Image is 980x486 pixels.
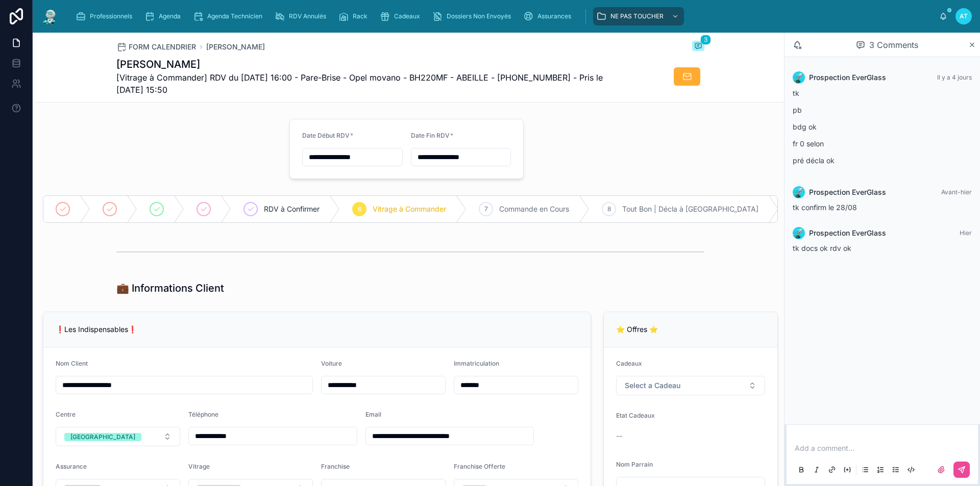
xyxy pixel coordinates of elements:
[616,325,658,334] span: ⭐ Offres ⭐
[70,433,135,441] div: [GEOGRAPHIC_DATA]
[537,12,571,20] span: Assurances
[335,7,375,25] a: Rack
[793,138,972,149] p: fr 0 selon
[90,12,132,20] span: Professionnels
[67,5,939,28] div: scrollable content
[129,42,196,52] span: FORM CALENDRIER
[159,12,181,20] span: Agenda
[793,88,972,98] p: tk
[429,7,518,25] a: Dossiers Non Envoyés
[960,12,968,20] span: AT
[793,105,972,115] p: pb
[72,7,139,25] a: Professionnels
[207,12,262,20] span: Agenda Technicien
[793,244,851,252] span: tk docs ok rdv ok
[365,411,381,418] span: Email
[499,204,569,214] span: Commande en Cours
[692,41,704,53] button: 3
[56,411,76,418] span: Centre
[809,187,886,197] span: Prospection EverGlass
[116,281,224,295] h1: 💼 Informations Client
[411,132,450,139] span: Date Fin RDV
[454,463,505,470] span: Franchise Offerte
[190,7,269,25] a: Agenda Technicien
[41,8,59,24] img: App logo
[116,71,628,96] span: [Vitrage à Commander] RDV du [DATE] 16:00 - Pare-Brise - Opel movano - BH220MF - ABEILLE - [PHONE...
[616,360,642,367] span: Cadeaux
[394,12,420,20] span: Cadeaux
[289,12,326,20] span: RDV Annulés
[700,35,711,45] span: 3
[869,39,918,51] span: 3 Comments
[616,412,655,419] span: Etat Cadeaux
[616,431,622,441] span: --
[607,205,611,213] span: 8
[373,204,446,214] span: Vitrage à Commander
[793,121,972,132] p: bdg ok
[793,203,857,212] span: tk confirm le 28/08
[793,155,972,166] p: pré décla ok
[454,360,499,367] span: Immatriculation
[206,42,265,52] a: [PERSON_NAME]
[616,376,765,395] button: Select Button
[622,204,758,214] span: Tout Bon | Décla à [GEOGRAPHIC_DATA]
[520,7,578,25] a: Assurances
[809,228,886,238] span: Prospection EverGlass
[56,463,87,470] span: Assurance
[56,427,180,446] button: Select Button
[616,461,653,468] span: Nom Parrain
[188,463,210,470] span: Vitrage
[272,7,333,25] a: RDV Annulés
[484,205,488,213] span: 7
[264,204,320,214] span: RDV à Confirmer
[321,360,342,367] span: Voiture
[56,325,137,334] span: ❗Les Indispensables❗
[353,12,367,20] span: Rack
[447,12,511,20] span: Dossiers Non Envoyés
[116,57,628,71] h1: [PERSON_NAME]
[302,132,350,139] span: Date Début RDV
[321,463,350,470] span: Franchise
[960,229,972,237] span: Hier
[610,12,664,20] span: NE PAS TOUCHER
[593,7,684,25] a: NE PAS TOUCHER
[116,42,196,52] a: FORM CALENDRIER
[358,205,361,213] span: 6
[141,7,188,25] a: Agenda
[937,73,972,81] span: Il y a 4 jours
[625,380,680,391] span: Select a Cadeau
[941,188,972,196] span: Avant-hier
[809,72,886,83] span: Prospection EverGlass
[377,7,427,25] a: Cadeaux
[56,360,88,367] span: Nom Client
[188,411,218,418] span: Téléphone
